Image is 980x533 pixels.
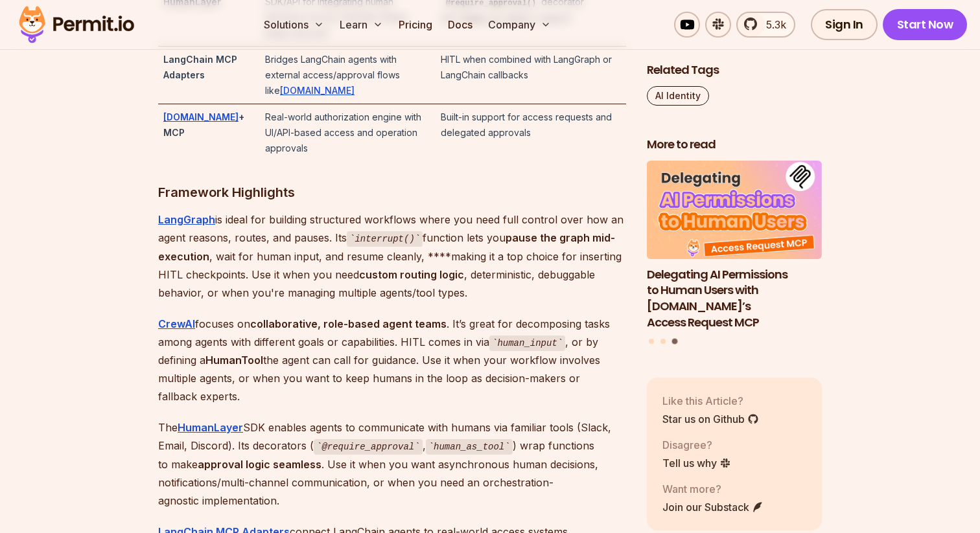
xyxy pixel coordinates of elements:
[158,213,215,226] a: LangGraph
[662,481,764,496] p: Want more?
[647,161,822,346] div: Posts
[260,47,436,104] td: Bridges LangChain agents with external access/approval flows like
[436,104,626,162] td: Built-in support for access requests and delegated approvals
[483,12,556,38] button: Company
[662,392,759,408] p: Like this Article?
[671,339,677,345] button: Go to slide 3
[758,17,786,32] span: 5.3k
[489,335,565,351] code: human_input
[436,47,626,104] td: HITL when combined with LangGraph or LangChain callbacks
[647,161,822,259] img: Delegating AI Permissions to Human Users with Permit.io’s Access Request MCP
[347,231,423,247] code: interrupt()
[359,268,464,281] strong: custom routing logic
[163,111,239,122] a: [DOMAIN_NAME]
[649,339,654,344] button: Go to slide 1
[158,210,626,302] p: is ideal for building structured workflows where you need full control over how an agent reasons,...
[259,12,329,38] button: Solutions
[647,266,822,330] h3: Delegating AI Permissions to Human Users with [DOMAIN_NAME]’s Access Request MCP
[736,12,795,38] a: 5.3k
[883,9,968,40] a: Start Now
[163,54,237,80] strong: LangChain MCP Adapters
[334,12,388,38] button: Learn
[647,137,822,153] h2: More to read
[205,354,263,367] strong: HumanTool
[443,12,478,38] a: Docs
[314,439,423,455] code: @require_approval
[158,418,626,510] p: The SDK enables agents to communicate with humans via familiar tools (Slack, Email, Discord). Its...
[260,104,436,162] td: Real-world authorization engine with UI/API-based access and operation approvals
[647,161,822,331] li: 3 of 3
[198,458,321,471] strong: approval logic seamless
[811,9,878,40] a: Sign In
[158,231,615,263] strong: pause the graph mid-execution
[662,499,764,514] a: Join our Substack
[647,161,822,331] a: Delegating AI Permissions to Human Users with Permit.io’s Access Request MCPDelegating AI Permiss...
[647,86,709,106] a: AI Identity
[647,62,822,78] h2: Related Tags
[660,339,666,344] button: Go to slide 2
[158,317,195,330] a: CrewAI
[393,12,437,38] a: Pricing
[426,439,513,455] code: human_as_tool
[662,437,731,452] p: Disagree?
[280,85,355,96] a: [DOMAIN_NAME]
[13,3,140,47] img: Permit logo
[158,315,626,406] p: focuses on . It’s great for decomposing tasks among agents with different goals or capabilities. ...
[250,317,447,330] strong: collaborative, role-based agent teams
[178,421,243,434] a: HumanLayer
[662,411,759,426] a: Star us on Github
[662,455,731,470] a: Tell us why
[158,182,626,203] h3: Framework Highlights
